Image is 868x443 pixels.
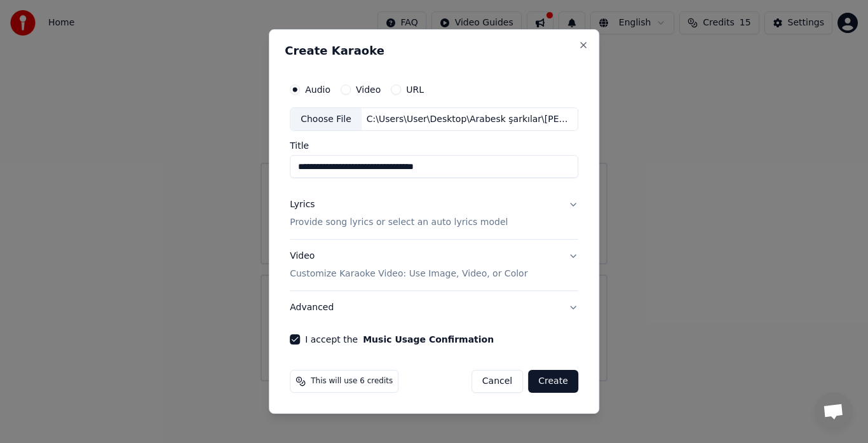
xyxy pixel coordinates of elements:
div: Choose File [290,108,362,131]
button: VideoCustomize Karaoke Video: Use Image, Video, or Color [290,240,578,291]
button: LyricsProvide song lyrics or select an auto lyrics model [290,189,578,240]
button: I accept the [363,335,494,344]
label: I accept the [305,335,494,344]
label: Video [356,85,381,94]
div: Lyrics [290,199,315,212]
button: Cancel [471,370,523,393]
div: Video [290,250,527,281]
label: URL [406,85,424,94]
div: C:\Users\User\Desktop\Arabesk şarkılar\[PERSON_NAME] - Tek Sevenim Sen [PERSON_NAME].mp3 [362,113,578,126]
button: Create [528,370,578,393]
label: Title [290,142,578,151]
h2: Create Karaoke [285,45,583,57]
p: Customize Karaoke Video: Use Image, Video, or Color [290,268,527,280]
span: This will use 6 credits [311,376,393,386]
p: Provide song lyrics or select an auto lyrics model [290,217,508,229]
button: Advanced [290,291,578,324]
label: Audio [305,85,330,94]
